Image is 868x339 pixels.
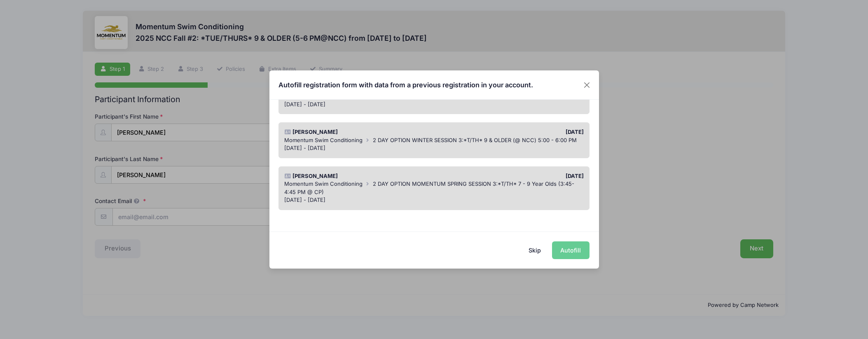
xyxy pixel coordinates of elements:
[281,172,434,180] div: [PERSON_NAME]
[284,101,584,109] div: [DATE] - [DATE]
[434,172,588,180] div: [DATE]
[373,137,577,143] span: 2 DAY OPTION WINTER SESSION 3:*T/TH* 9 & OLDER (@ NCC) 5:00 - 6:00 PM
[284,196,584,204] div: [DATE] - [DATE]
[434,128,588,136] div: [DATE]
[281,128,434,136] div: [PERSON_NAME]
[278,80,533,90] h4: Autofill registration form with data from a previous registration in your account.
[284,180,363,187] span: Momentum Swim Conditioning
[284,180,574,195] span: 2 DAY OPTION MOMENTUM SPRING SESSION 3:*T/TH* 7 - 9 Year Olds (3:45-4:45 PM @ CP)
[579,77,594,92] button: Close
[284,144,584,152] div: [DATE] - [DATE]
[520,241,549,259] button: Skip
[284,137,363,143] span: Momentum Swim Conditioning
